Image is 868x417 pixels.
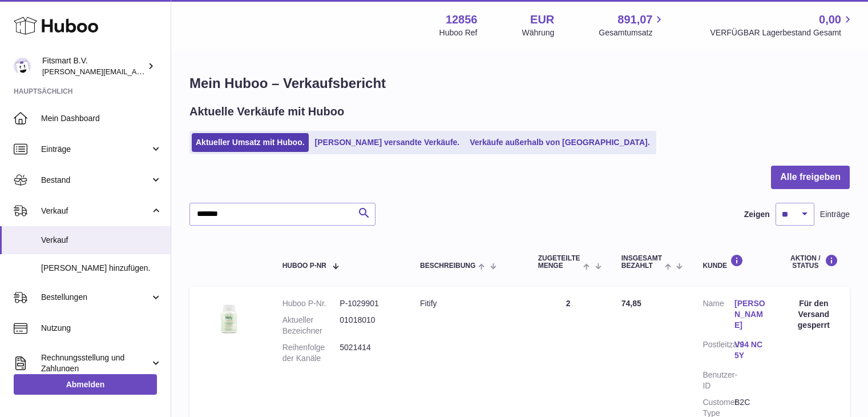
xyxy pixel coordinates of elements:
[41,113,162,124] span: Mein Dashboard
[621,299,641,308] span: 74,85
[734,339,766,361] a: V94 NC5Y
[14,374,157,395] a: Abmelden
[538,255,581,270] span: ZUGETEILTE Menge
[42,67,229,76] span: [PERSON_NAME][EMAIL_ADDRESS][DOMAIN_NAME]
[311,133,464,152] a: [PERSON_NAME] versandte Verkäufe.
[466,133,653,152] a: Verkäufe außerhalb von [GEOGRAPHIC_DATA].
[703,370,734,391] dt: Benutzer-ID
[41,323,162,334] span: Nutzung
[189,104,344,119] h2: Aktuelle Verkäufe mit Huboo
[41,206,150,216] span: Verkauf
[734,298,766,331] a: [PERSON_NAME]
[41,235,162,246] span: Verkauf
[420,298,515,309] div: Fitify
[282,315,340,336] dt: Aktueller Bezeichner
[41,144,150,155] span: Einträge
[282,262,326,270] span: Huboo P-Nr
[710,12,854,38] a: 0,00 VERFÜGBAR Lagerbestand Gesamt
[42,55,145,77] div: Fitsmart B.V.
[599,27,665,38] span: Gesamtumsatz
[703,298,734,334] dt: Name
[14,58,31,75] img: jonathan@leaderoo.com
[189,74,850,93] h1: Mein Huboo – Verkaufsbericht
[599,12,665,38] a: 891,07 Gesamtumsatz
[201,298,258,339] img: 128561739542540.png
[522,27,555,38] div: Währung
[446,12,478,27] strong: 12856
[617,12,652,27] span: 891,07
[771,166,850,189] button: Alle freigeben
[744,209,770,220] label: Zeigen
[340,315,397,336] dd: 01018010
[420,262,475,270] span: Beschreibung
[41,175,150,186] span: Bestand
[703,254,766,270] div: Kunde
[530,12,554,27] strong: EUR
[282,342,340,364] dt: Reihenfolge der Kanäle
[439,27,478,38] div: Huboo Ref
[820,209,850,220] span: Einträge
[340,298,397,309] dd: P-1029901
[703,339,734,364] dt: Postleitzahl
[282,298,340,309] dt: Huboo P-Nr.
[789,254,838,270] div: Aktion / Status
[41,352,150,374] span: Rechnungsstellung und Zahlungen
[789,298,838,331] div: Für den Versand gesperrt
[192,133,309,152] a: Aktueller Umsatz mit Huboo.
[340,342,397,364] dd: 5021414
[819,12,841,27] span: 0,00
[710,27,854,38] span: VERFÜGBAR Lagerbestand Gesamt
[41,292,150,303] span: Bestellungen
[41,263,162,274] span: [PERSON_NAME] hinzufügen.
[621,255,662,270] span: Insgesamt bezahlt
